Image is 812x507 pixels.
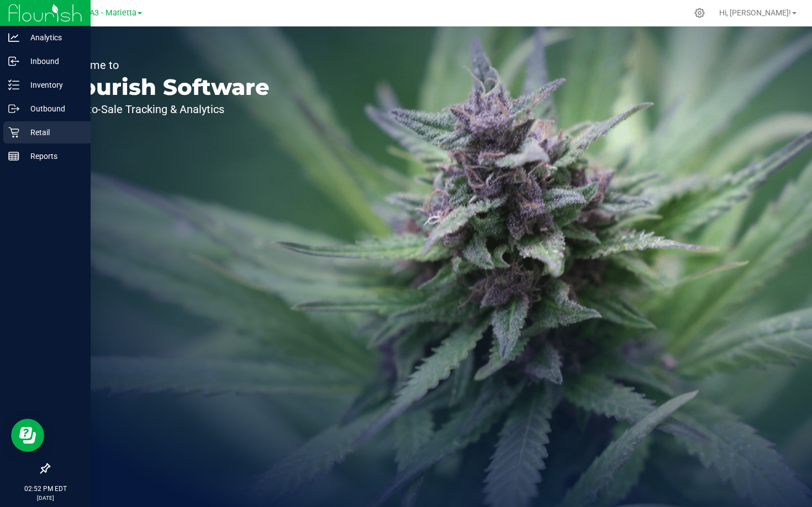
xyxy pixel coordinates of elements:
inline-svg: Reports [8,151,19,162]
inline-svg: Inventory [8,79,19,90]
inline-svg: Analytics [8,32,19,43]
span: GA3 - Marietta [84,8,136,18]
p: Welcome to [60,60,270,71]
p: [DATE] [5,494,86,502]
inline-svg: Inbound [8,56,19,67]
p: Retail [19,126,86,139]
inline-svg: Retail [8,127,19,138]
p: 02:52 PM EDT [5,484,86,494]
p: Inventory [19,78,86,92]
p: Flourish Software [60,76,270,98]
p: Seed-to-Sale Tracking & Analytics [60,104,270,115]
div: Manage settings [693,8,706,18]
p: Outbound [19,102,86,115]
span: Hi, [PERSON_NAME]! [719,8,791,17]
iframe: Resource center [11,419,44,452]
inline-svg: Outbound [8,103,19,114]
p: Reports [19,150,86,163]
p: Analytics [19,31,86,44]
p: Inbound [19,55,86,68]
